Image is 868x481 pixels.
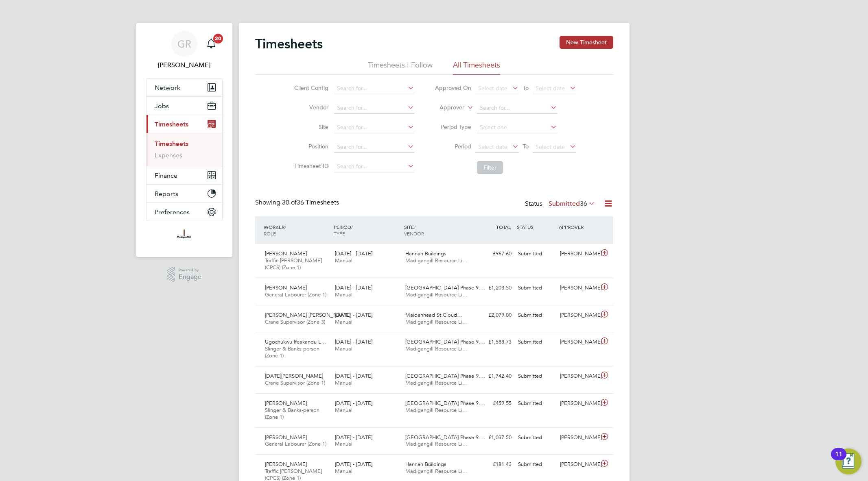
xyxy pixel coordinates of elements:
div: Submitted [515,397,557,410]
div: [PERSON_NAME] [557,247,599,261]
div: [PERSON_NAME] [557,335,599,349]
span: Reports [155,190,178,198]
input: Search for... [334,83,414,94]
div: Submitted [515,281,557,295]
span: Engage [179,274,201,281]
div: £967.60 [472,247,515,261]
button: Finance [146,166,222,184]
span: General Labourer (Zone 1) [265,291,326,298]
img: madigangill-logo-retina.png [175,229,193,242]
input: Select one [477,122,557,133]
a: Expenses [155,151,182,159]
div: STATUS [515,220,557,234]
div: £1,203.50 [472,281,515,295]
label: Approved On [435,84,471,91]
span: Network [155,84,180,91]
span: Madigangill Resource Li… [405,345,468,352]
label: Vendor [292,104,328,111]
span: Ugochukwu Ifeakandu L… [265,338,326,345]
div: Submitted [515,370,557,383]
label: Submitted [549,200,595,208]
span: Hannah Buildings [405,250,446,257]
span: [DATE] - [DATE] [335,250,372,257]
div: Status [525,198,597,210]
div: [PERSON_NAME] [557,431,599,444]
span: / [414,224,415,230]
span: GR [177,39,191,49]
span: Madigangill Resource Li… [405,257,468,264]
span: Select date [536,85,565,92]
div: Submitted [515,335,557,349]
span: Timesheets [155,120,188,128]
span: Madigangill Resource Li… [405,440,468,447]
div: WORKER [262,220,332,241]
span: To [520,141,531,152]
span: Manual [335,440,352,447]
span: Hannah Buildings [405,461,446,468]
label: Client Config [292,84,328,91]
span: ROLE [264,230,276,237]
span: Madigangill Resource Li… [405,468,468,474]
span: [PERSON_NAME] [265,250,307,257]
div: SITE [402,220,472,241]
div: £1,037.50 [472,431,515,444]
span: Maidenhead St Cloud… [405,311,462,318]
a: Go to home page [146,229,223,242]
label: Timesheet ID [292,162,328,170]
li: Timesheets I Follow [368,60,433,75]
span: Crane Supervisor (Zone 1) [265,379,325,386]
div: 11 [835,454,842,465]
div: £1,588.73 [472,335,515,349]
span: [DATE] - [DATE] [335,461,372,468]
span: General Labourer (Zone 1) [265,440,326,447]
button: Reports [146,185,222,202]
div: Submitted [515,247,557,261]
input: Search for... [334,161,414,172]
div: £2,079.00 [472,309,515,322]
span: Finance [155,172,177,179]
span: [GEOGRAPHIC_DATA] Phase 9.… [405,372,485,379]
button: New Timesheet [560,36,613,49]
span: [PERSON_NAME] [PERSON_NAME] [265,311,350,318]
span: 36 [580,200,587,208]
span: Preferences [155,208,190,216]
span: [DATE] - [DATE] [335,338,372,345]
span: Manual [335,318,352,325]
a: GR[PERSON_NAME] [146,31,223,70]
span: Slinger & Banks-person (Zone 1) [265,407,319,420]
div: APPROVER [557,220,599,234]
button: Network [146,78,222,96]
span: 36 Timesheets [282,198,339,207]
label: Approver [428,104,464,112]
div: Timesheets [146,133,222,166]
a: Powered byEngage [167,267,201,282]
div: £1,742.40 [472,370,515,383]
span: Madigangill Resource Li… [405,379,468,386]
span: Crane Supervisor (Zone 3) [265,318,325,325]
span: [DATE] - [DATE] [335,434,372,441]
span: Madigangill Resource Li… [405,318,468,325]
input: Search for... [334,141,414,153]
span: [GEOGRAPHIC_DATA] Phase 9.… [405,400,485,407]
div: [PERSON_NAME] [557,397,599,410]
div: [PERSON_NAME] [557,309,599,322]
input: Search for... [334,122,414,133]
span: Select date [478,85,507,92]
div: [PERSON_NAME] [557,281,599,295]
nav: Main navigation [136,23,232,257]
span: [DATE] - [DATE] [335,400,372,407]
button: Jobs [146,97,222,115]
span: Manual [335,407,352,414]
label: Period [435,143,471,150]
span: / [284,224,286,230]
span: Goncalo Rodrigues [146,60,223,70]
span: [GEOGRAPHIC_DATA] Phase 9.… [405,338,485,345]
span: Manual [335,468,352,474]
div: [PERSON_NAME] [557,458,599,471]
span: / [351,224,353,230]
button: Timesheets [146,115,222,133]
div: Showing [255,198,341,207]
span: Slinger & Banks-person (Zone 1) [265,345,319,359]
label: Site [292,123,328,131]
span: Jobs [155,102,169,110]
